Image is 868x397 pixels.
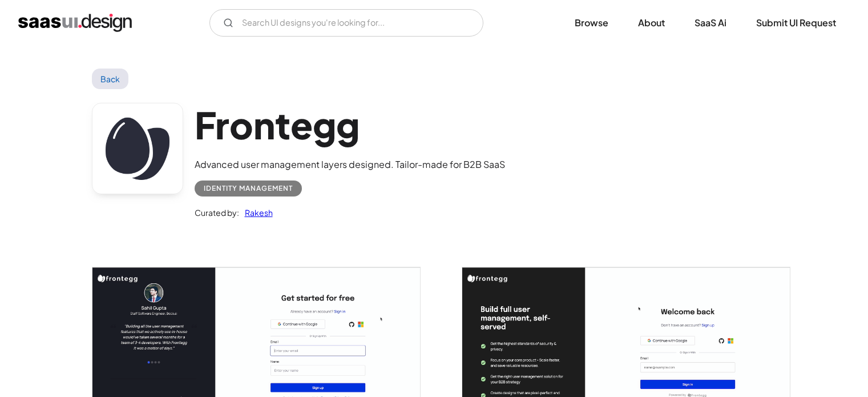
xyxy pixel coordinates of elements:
[195,206,239,219] div: Curated by:
[209,9,483,37] input: Search UI designs you're looking for...
[681,10,740,35] a: SaaS Ai
[195,158,505,171] div: Advanced user management layers designed. Tailor-made for B2B SaaS
[195,103,505,147] h1: Frontegg
[18,14,132,32] a: home
[209,9,483,37] form: Email Form
[742,10,850,35] a: Submit UI Request
[92,69,129,89] a: Back
[561,10,622,35] a: Browse
[239,206,273,219] a: Rakesh
[624,10,679,35] a: About
[204,182,293,195] div: Identity Management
